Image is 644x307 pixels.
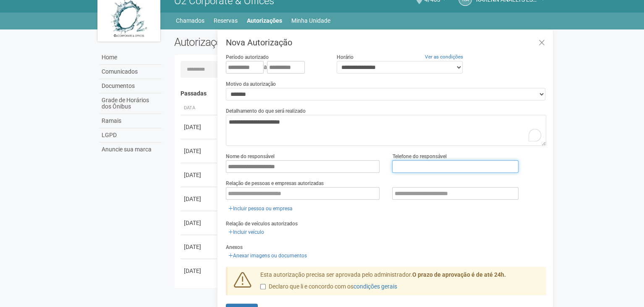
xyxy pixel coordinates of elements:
[184,219,215,227] div: [DATE]
[184,195,215,203] div: [DATE]
[99,128,162,143] a: LGPD
[184,171,215,179] div: [DATE]
[184,267,215,275] div: [DATE]
[99,79,162,93] a: Documentos
[184,243,215,251] div: [DATE]
[184,147,215,155] div: [DATE]
[260,283,397,291] label: Declaro que li e concordo com os
[412,271,506,278] strong: O prazo de aprovação é de até 24h.
[226,53,269,61] label: Período autorizado
[99,93,162,114] a: Grade de Horários dos Ônibus
[392,153,446,160] label: Telefone do responsável
[226,228,267,237] a: Incluir veículo
[337,53,353,61] label: Horário
[226,180,324,187] label: Relação de pessoas e empresas autorizadas
[226,220,298,228] label: Relação de veículos autorizados
[174,36,354,48] h2: Autorizações
[176,15,204,26] a: Chamados
[184,123,215,131] div: [DATE]
[226,38,546,47] h3: Nova Autorização
[260,284,266,289] input: Declaro que li e concordo com oscondições gerais
[181,90,540,97] h4: Passadas
[247,15,282,26] a: Autorizações
[226,243,243,251] label: Anexos
[353,283,397,290] a: condições gerais
[226,204,295,213] a: Incluir pessoa ou empresa
[226,251,309,260] a: Anexar imagens ou documentos
[226,61,324,74] div: a
[254,271,546,295] div: Esta autorização precisa ser aprovada pelo administrador.
[99,50,162,65] a: Home
[226,153,275,160] label: Nome do responsável
[99,65,162,79] a: Comunicados
[226,107,306,115] label: Detalhamento do que será realizado
[181,101,218,115] th: Data
[226,80,276,88] label: Motivo da autorização
[226,115,546,146] textarea: To enrich screen reader interactions, please activate Accessibility in Grammarly extension settings
[99,143,162,156] a: Anuncie sua marca
[99,114,162,128] a: Ramais
[425,54,463,60] a: Ver as condições
[291,15,330,26] a: Minha Unidade
[214,15,238,26] a: Reservas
